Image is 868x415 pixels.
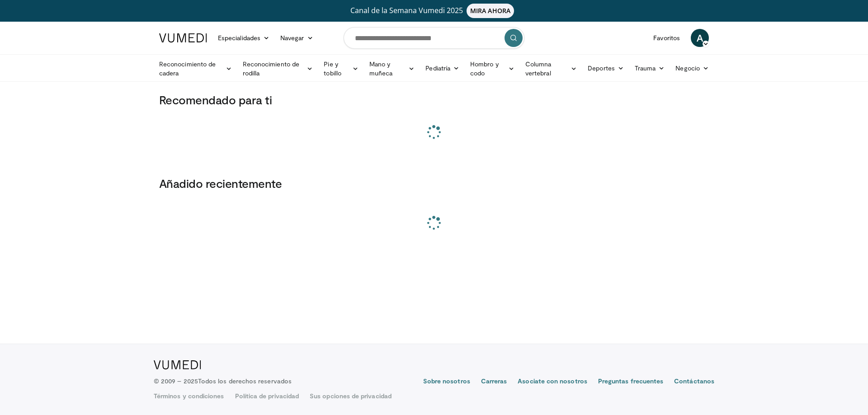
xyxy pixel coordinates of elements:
font: Hombro y codo [470,60,499,77]
a: Negocio [670,59,714,77]
font: MIRA AHORA [470,6,510,15]
font: Deportes [588,64,615,72]
font: Reconocimiento de rodilla [243,60,299,77]
font: Recomendado para ti [159,93,272,107]
a: Reconocimiento de cadera [154,60,237,78]
a: Sobre nosotros [423,377,470,387]
a: Pie y tobillo [318,60,364,78]
a: Política de privacidad [235,392,299,401]
input: Buscar temas, intervenciones [344,27,524,49]
font: Pediatría [425,64,450,72]
font: Pie y tobillo [324,60,341,77]
a: Contáctanos [674,377,714,387]
a: Navegar [275,29,319,47]
img: Logotipo de VuMedi [154,360,201,369]
a: Trauma [629,59,670,77]
a: Canal de la Semana Vumedi 2025MIRA AHORA [160,4,708,18]
a: Pediatría [420,59,465,77]
font: Sus opciones de privacidad [310,392,392,400]
font: Reconocimiento de cadera [159,60,216,77]
font: Añadido recientemente [159,176,282,190]
a: Columna vertebral [520,60,582,78]
a: Términos y condiciones [154,392,224,401]
a: Preguntas frecuentes [598,377,663,387]
img: Logotipo de VuMedi [159,33,207,42]
a: A [691,29,709,47]
font: Preguntas frecuentes [598,377,663,385]
a: Especialidades [212,29,275,47]
font: Asociate con nosotros [518,377,587,385]
a: Deportes [582,59,629,77]
font: Favoritos [653,34,680,42]
font: Negocio [675,64,700,72]
a: Hombro y codo [465,60,520,78]
a: Mano y muñeca [364,60,420,78]
font: Todos los derechos reservados [198,377,292,385]
font: Navegar [280,34,304,42]
font: Contáctanos [674,377,714,385]
font: Sobre nosotros [423,377,470,385]
font: Términos y condiciones [154,392,224,400]
font: © 2009 – 2025 [154,377,198,385]
a: Carreras [481,377,507,387]
font: Canal de la Semana Vumedi 2025 [350,5,463,15]
font: Especialidades [218,34,260,42]
font: Mano y muñeca [369,60,392,77]
font: Política de privacidad [235,392,299,400]
font: Carreras [481,377,507,385]
a: Favoritos [648,29,685,47]
a: Sus opciones de privacidad [310,392,392,401]
a: Asociate con nosotros [518,377,587,387]
font: A [697,31,703,44]
a: Reconocimiento de rodilla [237,60,319,78]
font: Columna vertebral [525,60,552,77]
font: Trauma [635,64,656,72]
